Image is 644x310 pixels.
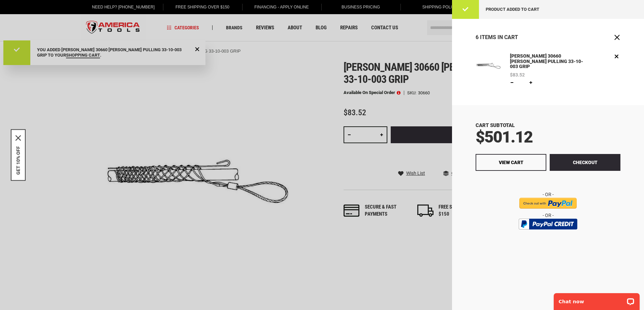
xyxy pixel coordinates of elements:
[15,135,21,141] button: Close
[480,34,518,40] span: Items in Cart
[614,34,620,41] button: Close
[476,53,502,86] a: GREENLEE 30660 SLACK PULLING 33-10-003 GRIP
[523,231,573,239] img: btn_bml_text.png
[510,72,525,77] span: $83.52
[499,160,523,165] span: View Cart
[508,53,586,70] a: [PERSON_NAME] 30660 [PERSON_NAME] PULLING 33-10-003 GRIP
[476,127,533,147] span: $501.12
[15,135,21,141] svg: close icon
[476,53,502,79] img: GREENLEE 30660 SLACK PULLING 33-10-003 GRIP
[15,146,21,175] button: GET 10% OFF
[549,289,644,310] iframe: LiveChat chat widget
[476,34,479,40] span: 6
[476,154,546,171] a: View Cart
[550,154,620,171] button: Checkout
[476,122,515,128] span: Cart Subtotal
[486,7,539,12] span: Product added to cart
